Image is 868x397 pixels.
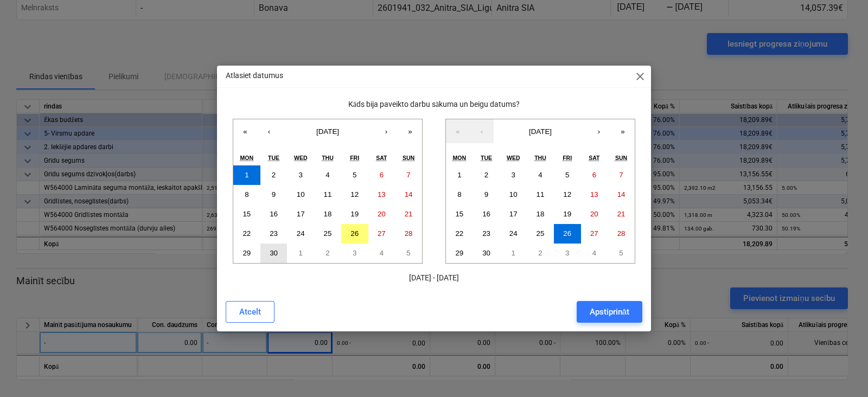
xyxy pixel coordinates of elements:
abbr: September 19, 2025 [350,210,359,218]
button: Apstiprināt [577,301,642,323]
abbr: September 11, 2025 [324,190,332,198]
button: September 18, 2025 [527,204,554,224]
button: September 16, 2025 [473,204,500,224]
button: September 5, 2025 [341,165,368,185]
abbr: September 29, 2025 [455,249,463,257]
abbr: September 9, 2025 [272,190,276,198]
div: Atcelt [239,305,261,319]
abbr: September 21, 2025 [405,210,413,218]
button: September 7, 2025 [395,165,422,185]
button: September 8, 2025 [446,185,473,204]
abbr: September 27, 2025 [378,229,386,238]
button: September 26, 2025 [341,224,368,244]
button: September 10, 2025 [500,185,527,204]
abbr: Saturday [589,155,599,161]
button: September 21, 2025 [608,204,635,224]
abbr: September 12, 2025 [563,190,571,198]
abbr: October 2, 2025 [538,249,542,257]
button: October 1, 2025 [287,244,314,263]
abbr: September 23, 2025 [482,229,490,238]
abbr: Wednesday [507,155,520,161]
abbr: September 7, 2025 [406,171,410,179]
abbr: Thursday [322,155,334,161]
button: October 2, 2025 [314,244,341,263]
abbr: October 3, 2025 [565,249,569,257]
button: September 14, 2025 [608,185,635,204]
abbr: September 13, 2025 [590,190,598,198]
button: September 11, 2025 [527,185,554,204]
abbr: September 21, 2025 [617,210,626,218]
abbr: September 29, 2025 [242,249,251,257]
button: October 3, 2025 [554,244,581,263]
abbr: September 22, 2025 [455,229,463,238]
button: [DATE] [281,119,374,143]
abbr: September 28, 2025 [405,229,413,238]
button: September 12, 2025 [341,185,368,204]
button: September 15, 2025 [233,204,260,224]
button: September 5, 2025 [554,165,581,185]
button: September 22, 2025 [446,224,473,244]
abbr: Monday [453,155,467,161]
button: September 30, 2025 [473,244,500,263]
abbr: September 6, 2025 [592,171,596,179]
abbr: September 18, 2025 [324,210,332,218]
button: September 18, 2025 [314,204,341,224]
abbr: September 2, 2025 [484,171,488,179]
button: › [587,119,611,143]
abbr: September 5, 2025 [353,171,356,179]
abbr: September 13, 2025 [378,190,386,198]
button: ‹ [470,119,494,143]
button: September 16, 2025 [260,204,288,224]
abbr: September 8, 2025 [457,190,461,198]
span: [DATE] [316,127,339,136]
button: September 9, 2025 [260,185,288,204]
button: September 29, 2025 [233,244,260,263]
abbr: September 17, 2025 [509,210,518,218]
abbr: September 18, 2025 [537,210,545,218]
button: September 4, 2025 [527,165,554,185]
abbr: September 26, 2025 [350,229,359,238]
abbr: Tuesday [481,155,492,161]
button: September 6, 2025 [581,165,608,185]
abbr: September 25, 2025 [324,229,332,238]
abbr: September 1, 2025 [245,171,248,179]
abbr: September 1, 2025 [457,171,461,179]
abbr: October 1, 2025 [512,249,515,257]
abbr: October 3, 2025 [353,249,356,257]
abbr: September 16, 2025 [270,210,278,218]
abbr: September 26, 2025 [563,229,571,238]
abbr: September 30, 2025 [270,249,278,257]
button: Atcelt [226,301,275,323]
p: Atlasiet datumus [226,70,283,81]
abbr: September 22, 2025 [242,229,251,238]
abbr: September 25, 2025 [537,229,545,238]
button: September 12, 2025 [554,185,581,204]
abbr: September 24, 2025 [297,229,305,238]
button: September 1, 2025 [233,165,260,185]
button: September 27, 2025 [368,224,395,244]
abbr: September 3, 2025 [299,171,303,179]
button: » [611,119,635,143]
button: September 15, 2025 [446,204,473,224]
button: September 6, 2025 [368,165,395,185]
abbr: September 10, 2025 [509,190,518,198]
abbr: September 11, 2025 [537,190,545,198]
abbr: October 4, 2025 [592,249,596,257]
p: [DATE] - [DATE] [226,272,642,284]
abbr: September 10, 2025 [297,190,305,198]
abbr: Friday [563,155,572,161]
button: September 13, 2025 [368,185,395,204]
button: [DATE] [494,119,587,143]
abbr: Friday [350,155,359,161]
button: September 23, 2025 [260,224,288,244]
button: September 29, 2025 [446,244,473,263]
abbr: Tuesday [268,155,279,161]
button: September 22, 2025 [233,224,260,244]
button: October 4, 2025 [368,244,395,263]
abbr: September 8, 2025 [245,190,248,198]
p: Kāds bija paveikto darbu sākuma un beigu datums? [226,99,642,110]
abbr: October 2, 2025 [325,249,329,257]
button: September 19, 2025 [554,204,581,224]
abbr: September 3, 2025 [512,171,515,179]
abbr: Sunday [403,155,414,161]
